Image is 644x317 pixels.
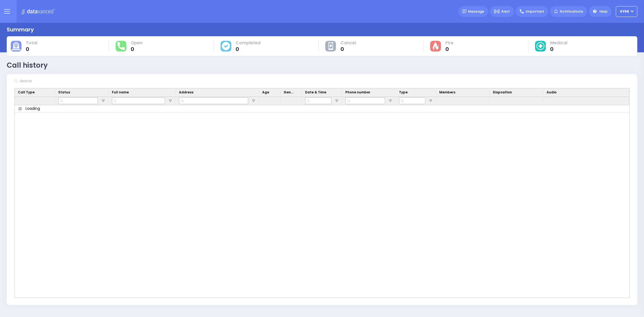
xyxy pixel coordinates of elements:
[550,46,567,52] span: 0
[620,9,629,14] span: ky68
[179,97,248,104] input: Address Filter Input
[236,40,261,46] span: Completed
[526,9,544,14] span: Important
[445,46,453,52] span: 0
[26,40,37,46] span: Total
[101,99,105,103] button: Open Filter Menu
[468,9,484,14] span: Message
[117,42,125,50] img: total-response.svg
[341,40,356,46] span: Cancel
[493,90,512,95] span: Disposition
[445,40,453,46] span: Fire
[536,42,544,50] img: medical-cause.svg
[222,42,230,50] img: cause-cover.svg
[179,90,193,95] span: Address
[345,90,370,95] span: Phone number
[305,97,331,104] input: Date & Time Filter Input
[341,46,356,52] span: 0
[262,90,269,95] span: Age
[168,99,173,103] button: Open Filter Menu
[112,97,165,104] input: Full name Filter Input
[501,9,510,14] span: Alert
[429,99,433,103] button: Open Filter Menu
[560,9,583,14] span: Notifications
[12,42,21,50] img: total-cause.svg
[25,106,40,111] span: Loading
[335,99,339,103] button: Open Filter Menu
[305,90,326,95] span: Date & Time
[18,90,35,95] span: Call Type
[21,8,57,15] img: Logo
[284,90,294,95] span: Gender
[399,97,425,104] input: Type Filter Input
[131,40,142,46] span: Open
[112,90,129,95] span: Full name
[550,40,567,46] span: Medical
[599,9,608,14] span: Help
[58,90,70,95] span: Status
[26,46,37,52] span: 0
[131,46,142,52] span: 0
[388,99,393,103] button: Open Filter Menu
[345,97,385,104] input: Phone number Filter Input
[18,76,98,86] input: Search
[328,42,333,50] img: other-cause.svg
[251,99,256,103] button: Open Filter Menu
[439,90,455,95] span: Members
[399,90,408,95] span: Type
[547,90,557,95] span: Audio
[236,46,261,52] span: 0
[7,60,48,71] div: Call history
[462,9,466,13] img: message.svg
[58,97,98,104] input: Status Filter Input
[7,25,34,34] div: Summary
[433,42,438,50] img: fire-cause.svg
[616,6,637,17] button: ky68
